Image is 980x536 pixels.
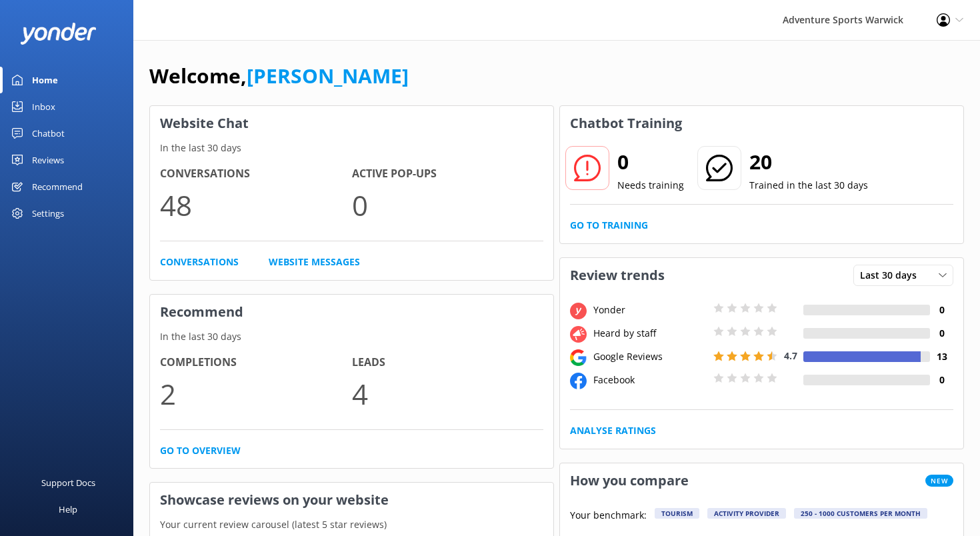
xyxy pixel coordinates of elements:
a: Go to overview [160,443,241,458]
h4: Completions [160,354,352,371]
p: In the last 30 days [150,329,553,344]
div: Tourism [655,508,699,519]
p: In the last 30 days [150,141,553,155]
h3: Recommend [150,295,553,329]
p: 0 [352,183,544,227]
div: Support Docs [41,469,95,496]
h4: Conversations [160,165,352,183]
h4: 0 [930,303,953,317]
a: Conversations [160,255,239,269]
div: Help [59,496,77,523]
h3: How you compare [560,463,699,498]
p: Your benchmark: [570,508,647,524]
h3: Showcase reviews on your website [150,483,553,517]
h4: 13 [930,349,953,364]
div: Home [32,67,58,93]
div: Heard by staff [590,326,710,341]
p: 48 [160,183,352,227]
h3: Review trends [560,258,675,293]
p: Trained in the last 30 days [749,178,868,193]
p: 2 [160,371,352,416]
h4: Active Pop-ups [352,165,544,183]
h1: Welcome, [149,60,409,92]
p: Needs training [617,178,684,193]
div: Settings [32,200,64,227]
h3: Website Chat [150,106,553,141]
h2: 20 [749,146,868,178]
div: 250 - 1000 customers per month [794,508,927,519]
span: Last 30 days [860,268,925,283]
a: Go to Training [570,218,648,233]
div: Chatbot [32,120,65,147]
p: Your current review carousel (latest 5 star reviews) [150,517,553,532]
img: yonder-white-logo.png [20,23,97,45]
div: Google Reviews [590,349,710,364]
h2: 0 [617,146,684,178]
a: Website Messages [269,255,360,269]
div: Yonder [590,303,710,317]
h3: Chatbot Training [560,106,692,141]
div: Inbox [32,93,55,120]
div: Recommend [32,173,83,200]
h4: 0 [930,373,953,387]
a: Analyse Ratings [570,423,656,438]
div: Activity Provider [707,508,786,519]
a: [PERSON_NAME] [247,62,409,89]
h4: Leads [352,354,544,371]
div: Facebook [590,373,710,387]
p: 4 [352,371,544,416]
div: Reviews [32,147,64,173]
span: 4.7 [784,349,797,362]
h4: 0 [930,326,953,341]
span: New [925,475,953,487]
